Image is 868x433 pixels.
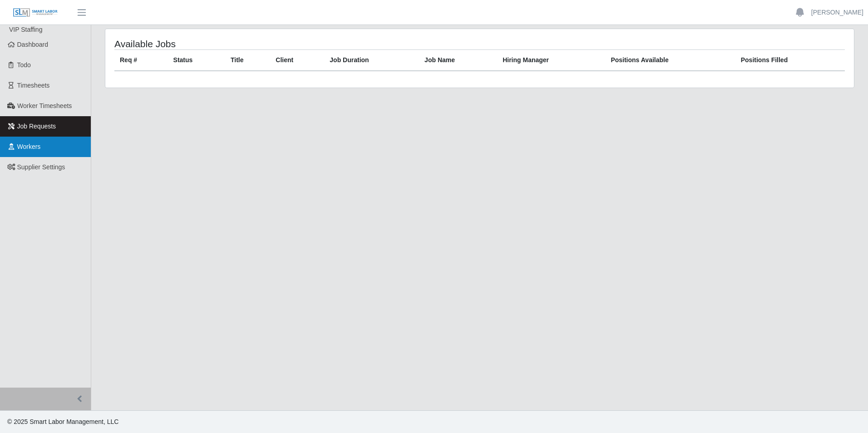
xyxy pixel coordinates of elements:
[811,8,863,17] a: [PERSON_NAME]
[270,50,324,71] th: Client
[114,38,411,49] h4: Available Jobs
[17,123,56,130] span: Job Requests
[17,102,72,109] span: Worker Timesheets
[168,50,225,71] th: Status
[17,143,41,150] span: Workers
[114,50,168,71] th: Req #
[605,50,735,71] th: Positions Available
[17,82,50,89] span: Timesheets
[324,50,419,71] th: Job Duration
[497,50,605,71] th: Hiring Manager
[735,50,845,71] th: Positions Filled
[13,8,58,18] img: SLM Logo
[17,41,49,48] span: Dashboard
[225,50,270,71] th: Title
[419,50,497,71] th: Job Name
[17,163,65,171] span: Supplier Settings
[17,61,31,69] span: Todo
[7,418,118,425] span: © 2025 Smart Labor Management, LLC
[9,26,42,33] span: VIP Staffing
